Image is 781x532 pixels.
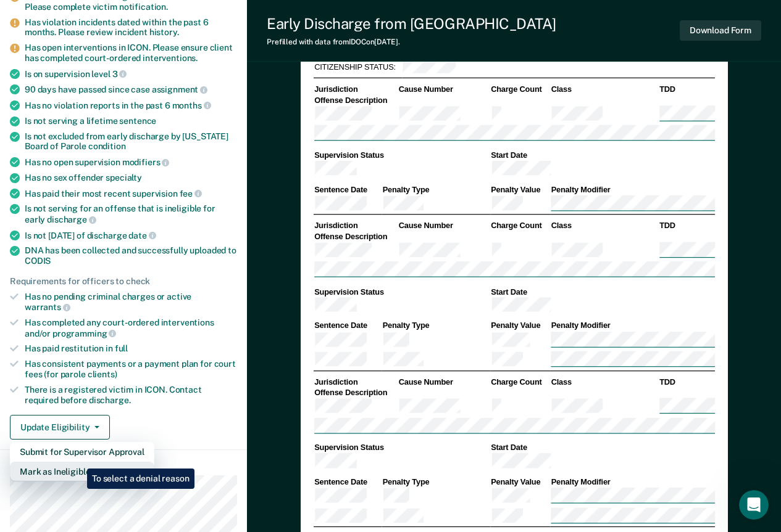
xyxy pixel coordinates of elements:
[25,256,51,266] span: CODIS
[550,221,659,231] th: Class
[382,477,490,488] th: Penalty Type
[550,84,659,95] th: Class
[25,292,237,313] div: Has no pending criminal charges or active
[25,68,237,80] div: Is on supervision level
[25,203,237,224] div: Is not serving for an offense that is ineligible for early
[490,477,549,488] th: Penalty Value
[382,321,490,331] th: Penalty Type
[490,150,714,160] th: Start Date
[658,84,714,95] th: TDD
[106,173,142,182] span: specialty
[172,100,211,110] span: months
[398,84,490,95] th: Cause Number
[490,287,714,297] th: Start Date
[10,442,154,462] button: Submit for Supervisor Approval
[313,287,490,297] th: Supervision Status
[10,276,237,287] div: Requirements for officers to check
[25,116,237,126] div: Is not serving a lifetime
[25,385,237,406] div: There is a registered victim in ICON. Contact required before
[313,221,398,231] th: Jurisdiction
[658,221,714,231] th: TDD
[47,215,96,224] span: discharge
[88,141,126,151] span: condition
[89,395,131,405] span: discharge.
[25,302,70,312] span: warrants
[490,184,549,195] th: Penalty Value
[25,173,237,183] div: Has no sex offender
[490,321,549,331] th: Penalty Value
[550,377,659,387] th: Class
[739,490,769,520] iframe: Intercom live chat
[119,116,156,126] span: sentence
[25,17,237,38] div: Has violation incidents dated within the past 6 months. Please review incident history.
[490,221,549,231] th: Charge Count
[25,188,237,199] div: Has paid their most recent supervision
[115,343,128,353] span: full
[490,84,549,95] th: Charge Count
[122,157,170,167] span: modifiers
[52,329,116,338] span: programming
[382,184,490,195] th: Penalty Type
[490,377,549,387] th: Charge Count
[25,359,237,380] div: Has consistent payments or a payment plan for court fees (for parole
[25,317,237,338] div: Has completed any court-ordered interventions and/or
[313,321,382,331] th: Sentence Date
[180,189,202,198] span: fee
[88,369,117,379] span: clients)
[550,477,715,488] th: Penalty Modifier
[313,84,398,95] th: Jurisdiction
[313,150,490,160] th: Supervision Status
[658,377,714,387] th: TDD
[267,15,556,33] div: Early Discharge from [GEOGRAPHIC_DATA]
[25,343,237,354] div: Has paid restitution in
[313,443,490,453] th: Supervision Status
[25,245,237,266] div: DNA has been collected and successfully uploaded to
[313,94,398,105] th: Offense Description
[398,221,490,231] th: Cause Number
[680,20,761,41] button: Download Form
[25,230,237,241] div: Is not [DATE] of discharge
[152,84,207,94] span: assignment
[313,58,401,76] td: CITIZENSHIP STATUS:
[313,477,382,488] th: Sentence Date
[128,231,156,240] span: date
[112,69,127,79] span: 3
[490,443,714,453] th: Start Date
[313,377,398,387] th: Jurisdiction
[25,100,237,111] div: Has no violation reports in the past 6
[398,377,490,387] th: Cause Number
[25,131,237,152] div: Is not excluded from early discharge by [US_STATE] Board of Parole
[550,184,715,195] th: Penalty Modifier
[10,462,154,481] button: Mark as Ineligible
[313,184,382,195] th: Sentence Date
[25,43,237,63] div: Has open interventions in ICON. Please ensure client has completed court-ordered interventions.
[313,231,398,242] th: Offense Description
[25,84,237,95] div: 90 days have passed since case
[267,38,556,46] div: Prefilled with data from IDOC on [DATE] .
[10,415,110,440] button: Update Eligibility
[313,387,398,398] th: Offense Description
[550,321,715,331] th: Penalty Modifier
[25,157,237,168] div: Has no open supervision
